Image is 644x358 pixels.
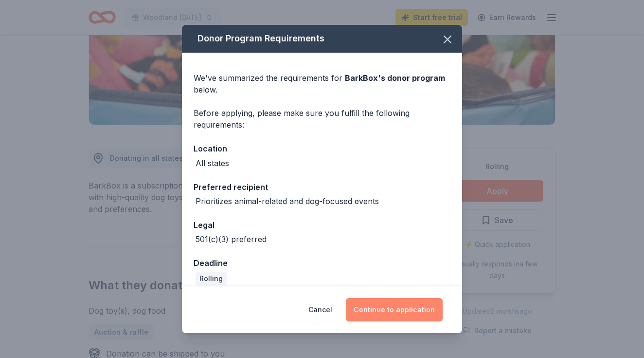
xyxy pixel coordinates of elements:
[182,25,462,53] div: Donor Program Requirements
[194,142,450,155] div: Location
[308,298,332,321] button: Cancel
[196,272,227,285] div: Rolling
[194,257,450,269] div: Deadline
[194,219,450,231] div: Legal
[346,298,443,321] button: Continue to application
[194,72,450,95] div: We've summarized the requirements for below.
[345,73,445,83] span: BarkBox 's donor program
[196,195,379,207] div: Prioritizes animal-related and dog-focused events
[196,233,267,245] div: 501(c)(3) preferred
[194,107,450,131] div: Before applying, please make sure you fulfill the following requirements:
[196,157,229,169] div: All states
[194,181,450,193] div: Preferred recipient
